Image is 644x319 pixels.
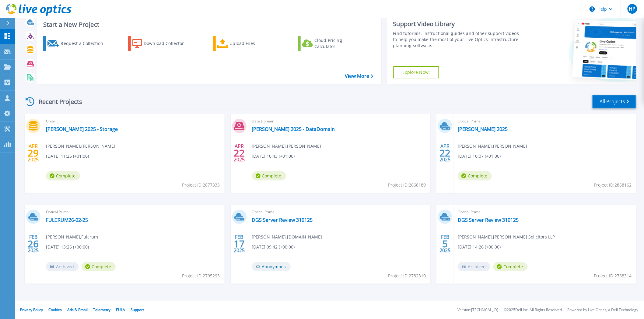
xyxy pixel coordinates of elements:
a: [PERSON_NAME] 2025 [458,126,508,132]
span: [DATE] 11:25 (+01:00) [46,153,89,159]
span: 22 [440,150,451,156]
a: Download Collector [128,36,196,51]
a: Cookies [48,307,62,312]
span: Optical Prime [458,209,633,215]
a: Ads & Email [67,307,88,312]
span: [DATE] 10:43 (+01:00) [252,153,295,159]
span: 5 [443,241,448,246]
div: Request a Collection [61,37,109,50]
a: Cloud Pricing Calculator [298,36,366,51]
span: Complete [252,171,286,180]
li: © 2025 Dell Inc. All Rights Reserved [504,308,562,312]
span: Project ID: 2768314 [594,273,632,279]
span: [PERSON_NAME] , [PERSON_NAME] [46,143,115,149]
span: [PERSON_NAME] , Fulcrum [46,234,98,240]
div: Upload Files [230,37,278,50]
span: Complete [458,171,492,180]
span: Complete [493,262,527,271]
li: Version: [TECHNICAL_ID] [457,308,499,312]
span: Archived [458,262,490,271]
a: EULA [116,307,125,312]
a: View More [345,73,373,79]
span: [PERSON_NAME] , [PERSON_NAME] [458,143,527,149]
a: [PERSON_NAME] 2025 - Storage [46,126,118,132]
a: Privacy Policy [20,307,43,312]
span: Optical Prime [46,209,221,215]
span: 17 [234,241,245,246]
div: FEB 2025 [233,233,245,255]
div: Recent Projects [23,94,90,109]
div: APR 2025 [27,142,39,164]
span: Project ID: 2782310 [388,273,426,279]
span: [PERSON_NAME] , [PERSON_NAME] [252,143,321,149]
span: 29 [28,150,39,156]
span: 26 [28,241,39,246]
li: Powered by Live Optics, a Dell Technology [568,308,639,312]
span: 22 [234,150,245,156]
div: Support Video Library [393,20,521,28]
div: Cloud Pricing Calculator [314,37,363,50]
a: [PERSON_NAME] 2025 - DataDomain [252,126,335,132]
a: Upload Files [213,36,281,51]
a: Request a Collection [43,36,111,51]
div: FEB 2025 [439,233,451,255]
a: DGS Server Review 310125 [458,217,519,223]
span: Project ID: 2795293 [182,273,220,279]
a: FULCRUM26-02-25 [46,217,88,223]
span: [DATE] 14:26 (+00:00) [458,244,501,250]
span: [PERSON_NAME] , [DOMAIN_NAME] [252,234,322,240]
a: Support [131,307,144,312]
h3: Start a New Project [43,21,373,28]
span: Project ID: 2877333 [182,182,220,188]
span: [DATE] 09:42 (+00:00) [252,244,295,250]
span: Unity [46,118,221,125]
span: [PERSON_NAME] , [PERSON_NAME] Solicitors LLP [458,234,555,240]
span: Project ID: 2868189 [388,182,426,188]
span: Project ID: 2868162 [594,182,632,188]
div: FEB 2025 [27,233,39,255]
span: Complete [82,262,116,271]
span: [DATE] 10:07 (+01:00) [458,153,501,159]
div: APR 2025 [439,142,451,164]
span: Optical Prime [252,209,427,215]
span: Optical Prime [458,118,633,125]
a: Explore Now! [393,66,439,78]
span: Archived [46,262,79,271]
span: [DATE] 13:26 (+00:00) [46,244,89,250]
span: Data Domain [252,118,427,125]
div: APR 2025 [233,142,245,164]
a: DGS Server Review 310125 [252,217,313,223]
div: Download Collector [144,37,192,50]
a: Telemetry [93,307,110,312]
div: Find tutorials, instructional guides and other support videos to help you make the most of your L... [393,30,521,49]
span: Complete [46,171,80,180]
span: Anonymous [252,262,291,271]
a: All Projects [592,95,636,108]
span: HP [629,6,635,11]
